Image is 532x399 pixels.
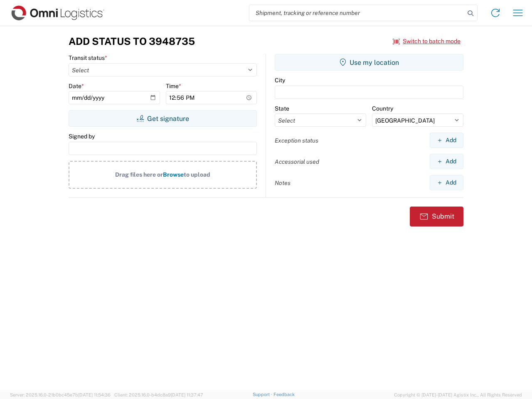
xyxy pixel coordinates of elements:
span: Client: 2025.16.0-b4dc8a9 [114,392,203,397]
button: Add [430,133,463,148]
input: Shipment, tracking or reference number [249,5,465,21]
h3: Add Status to 3948735 [69,35,195,47]
span: Drag files here or [115,171,163,178]
label: Date [69,82,84,90]
span: Browse [163,171,184,178]
label: Notes [275,179,291,187]
button: Add [430,175,463,190]
label: State [275,105,289,112]
a: Feedback [273,392,295,397]
label: Transit status [69,54,107,62]
span: Server: 2025.16.0-21b0bc45e7b [10,392,111,397]
span: [DATE] 11:54:36 [78,392,111,397]
label: Signed by [69,133,95,140]
label: Exception status [275,137,318,144]
label: Accessorial used [275,158,319,165]
label: Country [372,105,393,112]
span: [DATE] 11:37:47 [171,392,203,397]
a: Support [253,392,273,397]
button: Use my location [275,54,463,71]
button: Submit [410,207,463,227]
button: Switch to batch mode [393,34,461,48]
button: Add [430,154,463,169]
label: Time [166,82,181,90]
label: City [275,76,285,84]
button: Get signature [69,110,257,127]
span: Copyright © [DATE]-[DATE] Agistix Inc., All Rights Reserved [394,391,522,399]
span: to upload [184,171,210,178]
